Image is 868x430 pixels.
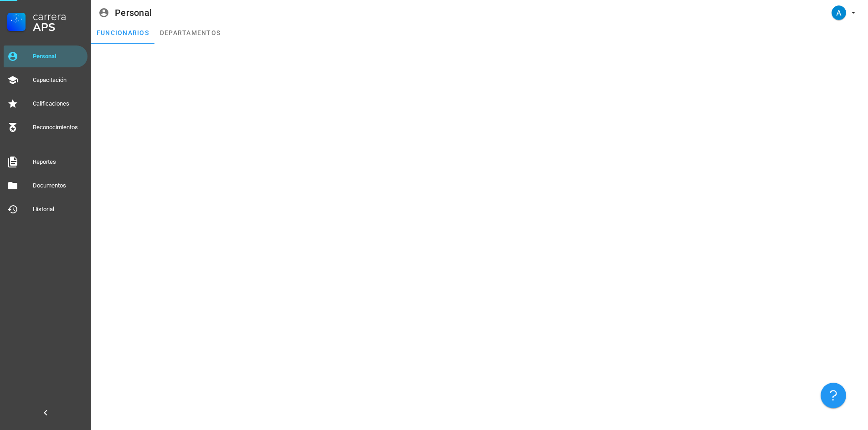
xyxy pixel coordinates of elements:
[4,46,87,67] a: Personal
[33,53,84,60] div: Personal
[4,93,87,115] a: Calificaciones
[4,116,87,138] a: Reconocimientos
[832,5,846,20] div: avatar
[33,11,84,22] div: Carrera
[33,206,84,213] div: Historial
[33,158,84,166] div: Reportes
[33,182,84,189] div: Documentos
[4,69,87,91] a: Capacitación
[115,8,152,18] div: Personal
[33,124,84,131] div: Reconocimientos
[33,22,84,33] div: APS
[91,22,154,44] a: funcionarios
[154,22,226,44] a: departamentos
[826,5,861,21] button: avatar
[4,151,87,173] a: Reportes
[33,100,84,107] div: Calificaciones
[4,198,87,220] a: Historial
[4,175,87,197] a: Documentos
[33,76,84,84] div: Capacitación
